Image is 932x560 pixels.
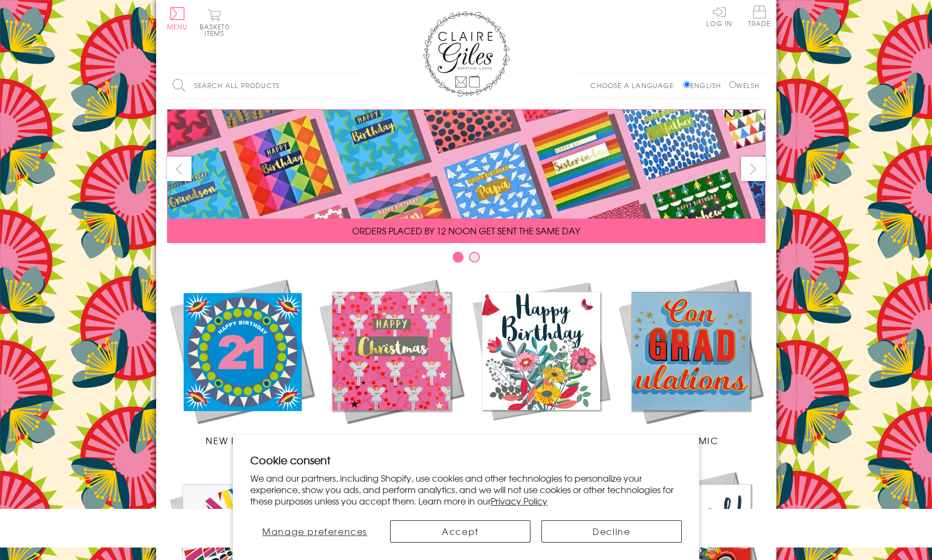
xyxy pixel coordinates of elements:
a: Log In [706,5,732,27]
button: Carousel Page 2 [469,252,480,263]
span: Academic [663,434,719,447]
button: Basket0 items [200,9,230,36]
label: English [683,80,726,90]
button: Accept [390,520,530,543]
a: New Releases [167,276,317,447]
label: Welsh [729,80,760,90]
button: Manage preferences [250,520,379,543]
input: Search all products [167,73,357,98]
span: ORDERS PLACED BY 12 NOON GET SENT THE SAME DAY [352,224,580,237]
span: Birthdays [515,434,567,447]
button: Menu [167,7,188,30]
input: Search [347,73,357,98]
a: Christmas [317,276,466,447]
p: Choose a language: [590,80,681,90]
span: Menu [167,22,188,32]
p: We and our partners, including Shopify, use cookies and other technologies to personalize your ex... [250,472,682,506]
a: Trade [748,5,771,29]
button: Decline [541,520,682,543]
button: prev [167,157,192,181]
span: Christmas [363,434,419,447]
a: Academic [616,276,766,447]
input: English [683,81,690,88]
input: Welsh [729,81,736,88]
span: New Releases [206,434,277,447]
span: Manage preferences [262,525,367,538]
span: 0 items [205,22,230,38]
div: Carousel Pagination [167,251,766,268]
img: Claire Giles Greetings Cards [423,11,510,97]
a: Privacy Policy [491,494,547,507]
h2: Cookie consent [250,452,682,468]
a: Birthdays [466,276,616,447]
button: next [741,157,766,181]
span: Trade [748,5,771,27]
button: Carousel Page 1 (Current Slide) [453,252,464,263]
